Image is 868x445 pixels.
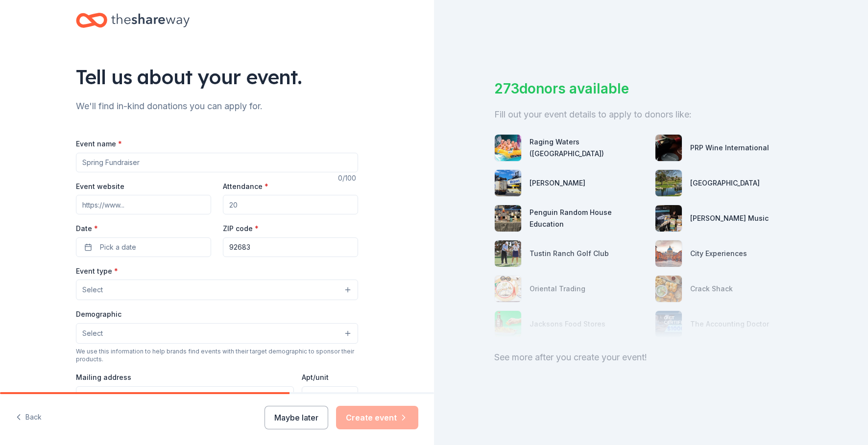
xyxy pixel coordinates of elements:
img: photo for Raging Waters (Los Angeles) [495,135,521,161]
input: 20 [223,195,358,214]
button: Pick a date [76,237,211,257]
span: Select [82,328,103,339]
label: Date [76,224,211,234]
div: [PERSON_NAME] [530,177,585,189]
label: Mailing address [76,373,131,382]
img: photo for Alfred Music [655,205,682,232]
input: https://www... [76,195,211,214]
span: Pick a date [100,241,136,253]
input: 12345 (U.S. only) [223,237,358,257]
div: PRP Wine International [690,142,769,154]
button: Select [76,323,358,344]
span: Select [82,284,103,296]
button: Select [76,280,358,300]
img: photo for Matson [495,170,521,196]
input: Spring Fundraiser [76,153,358,172]
img: photo for Penguin Random House Education [495,205,521,232]
button: Maybe later [265,406,328,429]
input: # [302,386,358,406]
button: Back [16,407,42,428]
label: Apt/unit [302,373,329,382]
img: photo for PRP Wine International [655,135,682,161]
label: Event name [76,139,122,149]
div: We use this information to help brands find events with their target demographic to sponsor their... [76,348,358,363]
div: We'll find in-kind donations you can apply for. [76,98,358,114]
label: Attendance [223,182,268,191]
label: Demographic [76,309,121,319]
label: Event website [76,182,124,191]
label: Event type [76,266,118,276]
div: Penguin Random House Education [530,207,647,230]
div: See more after you create your event! [494,350,808,365]
input: Enter a US address [76,386,294,406]
div: [GEOGRAPHIC_DATA] [690,177,760,189]
div: 0 /100 [338,172,358,184]
div: [PERSON_NAME] Music [690,212,769,224]
img: photo for Tustin Ranch Golf [655,170,682,196]
div: Raging Waters ([GEOGRAPHIC_DATA]) [530,136,647,160]
label: ZIP code [223,224,259,234]
div: Fill out your event details to apply to donors like: [494,107,808,122]
div: Tell us about your event. [76,63,358,91]
div: 273 donors available [494,78,808,99]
